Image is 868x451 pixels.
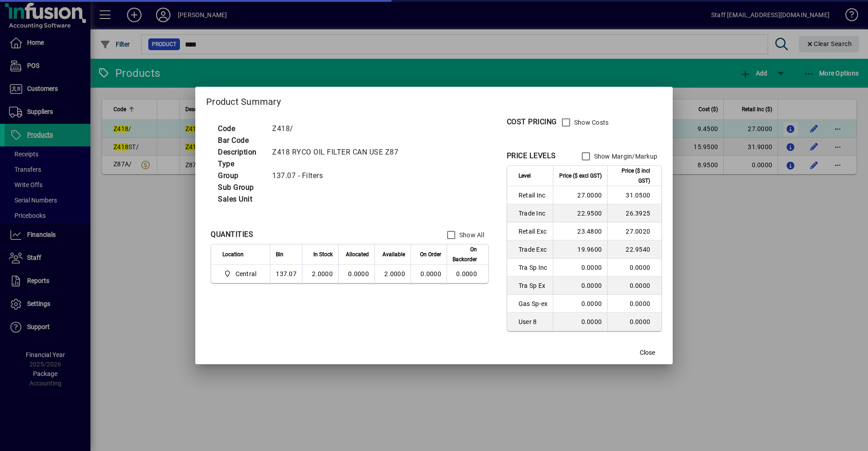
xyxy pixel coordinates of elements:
td: 22.9500 [553,204,607,222]
td: 27.0000 [553,186,607,204]
label: Show All [458,230,484,240]
td: 137.07 [270,265,302,283]
span: Tra Sp Inc [519,263,547,272]
span: Level [519,171,531,181]
td: 0.0000 [553,258,607,277]
span: In Stock [313,249,333,259]
td: Sub Group [213,182,268,193]
td: 0.0000 [607,258,661,277]
td: 26.3925 [607,204,661,222]
span: Allocated [346,249,369,259]
span: Retail Exc [519,227,547,236]
td: 27.0020 [607,222,661,240]
td: 0.0000 [607,313,661,331]
td: 19.9600 [553,240,607,258]
td: 2.0000 [302,265,338,283]
td: 0.0000 [447,265,488,283]
td: 0.0000 [607,295,661,313]
span: Available [382,249,405,259]
span: Location [222,249,244,259]
div: COST PRICING [507,117,557,127]
span: Central [236,269,257,278]
span: User 8 [519,317,547,326]
td: Z418/ [268,123,409,135]
h2: Product Summary [195,87,673,113]
td: Z418 RYCO OIL FILTER CAN USE Z87 [268,146,409,158]
span: On Order [420,249,441,259]
td: 22.9540 [607,240,661,258]
td: 0.0000 [338,265,374,283]
span: Gas Sp-ex [519,299,547,308]
span: 0.0000 [420,270,441,277]
td: 31.0500 [607,186,661,204]
span: Tra Sp Ex [519,281,547,290]
span: Trade Exc [519,245,547,254]
span: On Backorder [453,244,477,264]
button: Close [633,344,662,361]
td: Sales Unit [213,193,268,205]
td: 2.0000 [374,265,410,283]
td: 137.07 - Filters [268,170,409,182]
span: Central [222,268,260,279]
span: Close [640,348,655,357]
td: 23.4800 [553,222,607,240]
td: Group [213,170,268,182]
span: Bin [276,249,283,259]
td: 0.0000 [607,277,661,295]
label: Show Costs [572,118,609,127]
td: Type [213,158,268,170]
span: Retail Inc [519,191,547,200]
span: Price ($ excl GST) [559,171,602,181]
td: Code [213,123,268,135]
div: PRICE LEVELS [507,150,556,161]
td: 0.0000 [553,295,607,313]
span: Trade Inc [519,209,547,218]
td: Description [213,146,268,158]
td: 0.0000 [553,313,607,331]
label: Show Margin/Markup [592,152,658,161]
span: Price ($ incl GST) [613,166,650,186]
div: QUANTITIES [211,229,253,240]
td: 0.0000 [553,277,607,295]
td: Bar Code [213,135,268,146]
